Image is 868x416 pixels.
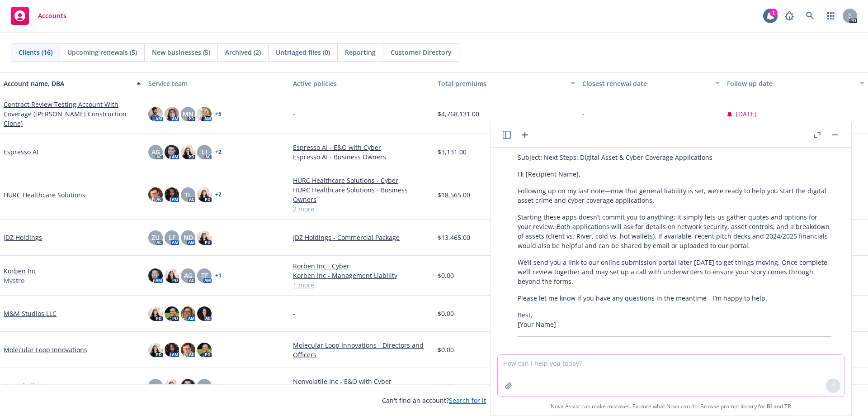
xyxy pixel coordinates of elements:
[438,233,470,242] span: $13,465.00
[767,402,772,410] a: BI
[197,343,212,357] img: photo
[165,343,179,357] img: photo
[293,143,430,152] a: Espresso AI - E&O with Cyber
[4,147,38,157] a: Espresso AI
[293,261,430,271] a: Korben Inc - Cyber
[181,343,195,357] img: photo
[165,268,179,283] img: photo
[293,271,430,280] a: Korben Inc - Management Liability
[822,7,840,25] a: Switch app
[215,111,222,117] a: + 5
[449,396,486,405] a: Search for it
[801,7,819,25] a: Search
[4,79,131,88] div: Account name, DBA
[151,233,160,242] span: ZU
[183,109,193,119] span: MN
[184,233,193,242] span: ND
[4,233,42,242] a: JDZ Holdings
[518,186,831,205] p: Following up on my last note—now that general liability is set, we’re ready to help you start the...
[780,7,798,25] a: Report a Bug
[438,79,565,88] div: Total premiums
[151,147,160,157] span: AG
[727,79,854,88] div: Follow up date
[784,402,791,410] a: TR
[4,266,37,276] a: Korben Inc
[184,271,193,280] span: AG
[293,233,430,242] a: JDZ Holdings - Commercial Package
[215,192,222,197] a: + 2
[215,273,222,278] a: + 1
[276,48,330,57] span: Untriaged files (0)
[438,190,470,200] span: $18,565.00
[582,109,585,119] span: -
[289,72,434,94] button: Active policies
[165,379,179,393] img: photo
[345,48,376,57] span: Reporting
[197,306,212,321] img: photo
[518,169,831,179] p: Hi [Recipient Name],
[151,381,160,391] span: DK
[438,381,454,391] span: $0.00
[202,147,207,157] span: LI
[293,185,430,204] a: HURC Healthcare Solutions - Business Owners
[181,379,195,393] img: photo
[165,187,179,202] img: photo
[4,381,49,391] a: Nonvolatile Inc
[382,396,486,405] span: Can't find an account?
[518,212,831,250] p: Starting these apps doesn’t commit you to anything; it simply lets us gather quotes and options f...
[181,145,195,159] img: photo
[438,271,454,280] span: $0.00
[4,345,87,354] a: Molecular Loop Innovations
[197,230,212,245] img: photo
[165,306,179,321] img: photo
[579,72,723,94] button: Closest renewal date
[293,79,430,88] div: Active policies
[145,72,289,94] button: Service team
[4,309,57,318] a: M&M Studios LLC
[293,309,295,318] span: -
[293,109,295,119] span: -
[391,48,452,57] span: Customer Directory
[293,204,430,214] a: 2 more
[4,100,141,128] a: Contract Review Testing Account With Coverage ([PERSON_NAME] Construction Clone)
[67,48,137,57] span: Upcoming renewals (5)
[438,309,454,318] span: $0.00
[38,12,66,19] span: Accounts
[165,145,179,159] img: photo
[293,340,430,359] a: Molecular Loop Innovations - Directors and Officers
[197,107,212,121] img: photo
[201,271,208,280] span: TF
[225,48,261,57] span: Archived (2)
[4,190,85,200] a: HURC Healthcare Solutions
[148,79,286,88] div: Service team
[434,72,579,94] button: Total premiums
[7,3,70,29] a: Accounts
[197,187,212,202] img: photo
[438,345,454,354] span: $0.00
[518,293,831,303] p: Please let me know if you have any questions in the meantime—I’m happy to help.
[438,109,479,119] span: $4,768,131.00
[215,383,222,389] a: + 1
[181,306,195,321] img: photo
[184,190,192,200] span: TL
[152,48,210,57] span: New businesses (5)
[769,9,778,17] div: 1
[293,280,430,290] a: 1 more
[165,107,179,121] img: photo
[518,258,831,286] p: We’ll send you a link to our online submission portal later [DATE] to get things moving. Once com...
[293,176,430,185] a: HURC Healthcare Solutions - Cyber
[148,187,163,202] img: photo
[200,381,209,391] span: AG
[4,276,24,285] span: Mystro
[19,48,52,57] span: Clients (16)
[518,153,831,162] p: Subject: Next Steps: Digital Asset & Cyber Coverage Applications
[582,79,710,88] div: Closest renewal date
[723,72,868,94] button: Follow up date
[215,149,222,155] a: + 2
[736,109,756,119] span: [DATE]
[148,343,163,357] img: photo
[551,397,791,416] span: Nova Assist can make mistakes. Explore what Nova can do: Browse prompt library for and
[169,233,175,242] span: LF
[148,306,163,321] img: photo
[293,152,430,162] a: Espresso AI - Business Owners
